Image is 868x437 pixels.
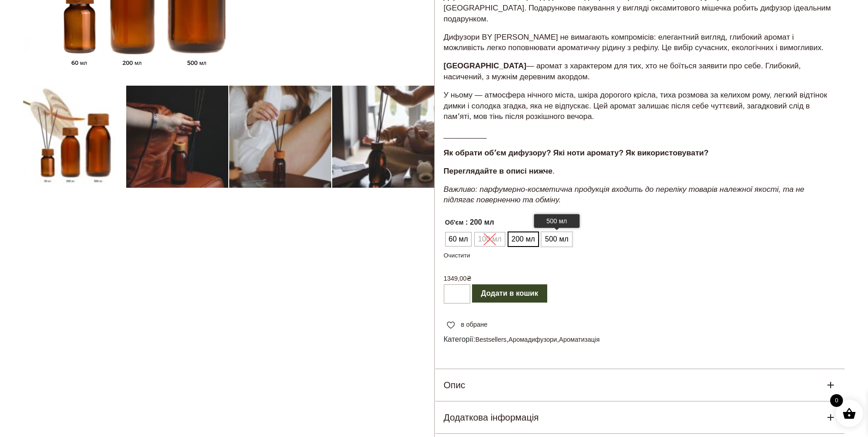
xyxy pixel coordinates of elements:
[444,320,491,329] a: в обране
[542,232,571,246] li: 500 мл
[444,61,837,82] p: — аромат з характером для тих, хто не боїться заявити про себе. Глибокий, насичений, з мужнім дер...
[444,90,837,122] p: У ньому — атмосфера нічного міста, шкіра дорогого крісла, тиха розмова за келихом рому, легкий ві...
[508,232,538,246] li: 200 мл
[444,185,805,205] em: Важливо: парфумерно-косметична продукція входить до переліку товарів належної якості, та не підля...
[472,284,547,303] button: Додати в кошик
[444,166,837,177] p: .
[444,411,539,424] h5: Додаткова інформація
[444,129,837,140] p: __________
[444,62,527,70] strong: [GEOGRAPHIC_DATA]
[447,322,455,329] img: unfavourite.svg
[475,336,506,343] a: Bestsellers
[465,215,494,230] span: : 200 мл
[509,232,537,247] span: 200 мл
[543,232,570,247] span: 500 мл
[445,215,464,230] label: Об'єм
[444,32,837,54] p: Дифузори BY [PERSON_NAME] не вимагають компромісів: елегантний вигляд, глибокий аромат і можливіс...
[508,336,557,343] a: Аромадифузори
[444,284,470,303] input: Кількість товару
[467,275,472,282] span: ₴
[559,336,600,343] a: Ароматизація
[444,334,837,345] span: Категорії: , ,
[444,149,709,157] strong: Як обрати обʼєм дифузору? Які ноти аромату? Як використовувати?
[444,231,572,248] ul: Об'єм
[830,394,843,407] span: 0
[461,320,488,329] span: в обране
[444,252,470,259] a: Очистити
[444,167,553,175] strong: Переглядайте в описі нижче
[447,232,471,247] span: 60 мл
[444,378,466,392] h5: Опис
[446,232,472,246] li: 60 мл
[444,275,472,282] bdi: 1349,00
